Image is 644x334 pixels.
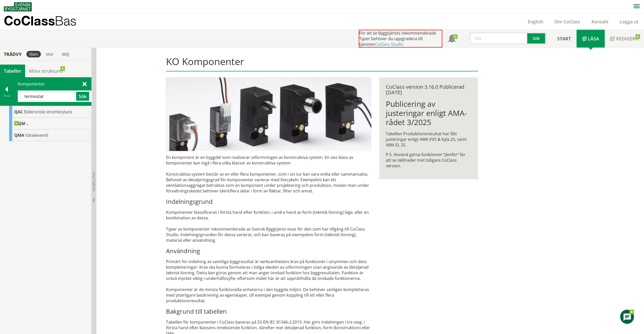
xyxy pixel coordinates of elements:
[588,36,599,42] span: Läsa
[82,81,87,86] span: Stäng sök
[55,13,76,28] span: Bas
[43,51,57,57] div: stor
[386,84,471,95] div: CoClass version 3.16.0 Publicerad [DATE]
[614,19,644,25] a: Logga ut
[470,32,527,44] input: Sök
[386,152,471,169] p: P.S. Använd gärna funktionen ”Jämför” för att se skillnader mot tidigare CoClass version.
[1,51,24,57] div: Trädvy
[448,35,456,43] span: Notifikationer
[9,129,91,141] div: Gå till informationssidan för CoClass Studio
[386,99,471,127] h1: Publicering av justeringar enligt AMA-rådet 3/2025
[13,78,91,105] div: Komponenter
[375,41,403,47] a: CoClass Studio
[576,30,605,48] a: Läsa
[4,18,76,24] p: CoClass
[26,51,41,57] div: liten
[76,92,89,101] button: Sök
[616,36,638,42] span: Redigera
[386,131,471,148] p: Tabellen Produktionsresultat har fått justeringar enligt AMA VVS & Kyla 25, samt AMA EL 25.
[25,65,68,77] a: Mina strukturer
[0,94,13,98] div: Tillbaka
[527,32,546,44] button: Sök
[166,247,371,255] h3: Användning
[9,106,91,118] div: Gå till informationssidan för CoClass Studio
[166,308,371,315] h3: Bakgrund till tabellen
[92,172,96,191] span: Dölj trädvy
[14,109,23,115] span: QAC
[359,30,442,48] div: För att se Byggtjänsts rekommenderade Typer behöver du uppgradera till tjänsten
[4,14,87,29] a: CoClassBas
[14,132,24,138] span: QMA
[4,2,32,11] img: Svensk Byggtjänst
[20,92,75,101] input: Sök
[166,56,478,71] h1: KO Komponenter
[552,30,576,48] a: Start
[605,30,644,48] a: Redigera
[25,132,48,138] span: Vätskeventil
[24,109,72,115] span: Elektronisk strömbrytare
[557,36,571,42] span: Start
[9,118,91,129] div: Gå till informationssidan för CoClass Studio
[549,19,586,25] a: Om CoClass
[14,121,29,126] span: QM ..
[59,51,72,57] div: dölj
[522,19,549,25] a: English
[586,19,614,25] a: Kontakt
[166,198,371,205] h3: Indelningsgrund
[166,78,371,151] img: pilotventiler.jpg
